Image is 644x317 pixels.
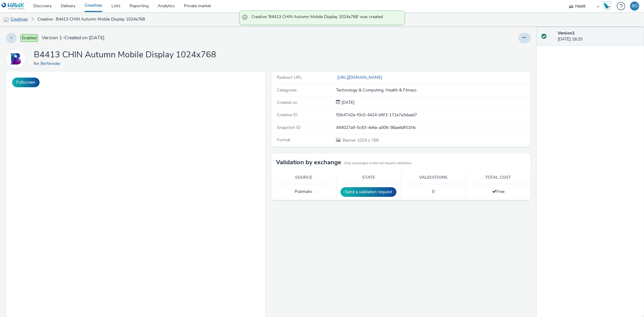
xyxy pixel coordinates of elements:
button: Fullscreen [12,78,40,87]
span: Banner [343,137,357,143]
div: 494027a9-5c83-4e6e-a006-98ae8df51f4c [336,125,530,131]
h3: Validation by exchange [276,158,341,167]
th: Validations [401,171,466,184]
a: [URL][DOMAIN_NAME] [336,75,384,80]
span: 0 [432,189,434,194]
div: Creation 15 September 2025, 18:20 [340,100,354,106]
a: BeWonder [40,61,63,66]
div: Technology & Computing, Health & Fitness [336,87,530,93]
a: Hawk Academy [602,1,614,11]
td: Pubmatic [271,184,336,200]
a: Creative : B4413 CHIN Autumn Mobile Display 1024x768 [34,12,148,27]
a: BeWonder [6,56,28,62]
h1: B4413 CHIN Autumn Mobile Display 1024x768 [34,49,216,61]
div: BÖ [632,2,638,11]
th: State [336,171,401,184]
span: Creative 'B4413 CHIN Autumn Mobile Display 1024x768' was created [252,14,399,22]
span: for [34,61,40,66]
span: 1024 x 768 [342,137,379,143]
span: Version 1 - Created on [DATE] [42,34,104,41]
span: Categories [277,87,297,93]
img: Hawk Academy [602,1,611,11]
span: Free [492,189,505,194]
div: 55b47d2e-f0c0-4424-b6f3-171e7a3daad7 [336,112,530,118]
span: Redirect URL [277,75,302,80]
th: Source [271,171,336,184]
img: mobile [3,17,9,23]
span: Enabled [20,34,38,42]
button: Send a validation request [341,187,396,197]
span: Snapshot ID [277,125,300,130]
div: [DATE] 18:20 [558,30,639,43]
th: Total cost [466,171,531,184]
span: Created on [277,100,297,105]
small: Only exchanges in this list require validation [344,161,412,166]
strong: Version 1 [558,30,575,36]
span: [DATE] [340,100,354,105]
span: Creative ID [277,112,297,118]
img: BeWonder [7,50,24,68]
span: Format [277,137,290,143]
img: undefined Logo [2,2,25,10]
